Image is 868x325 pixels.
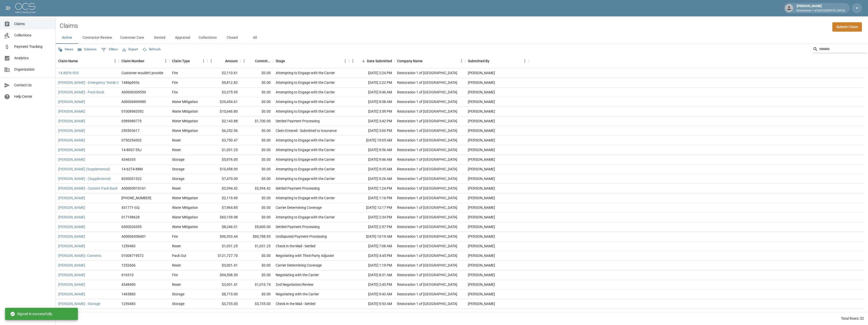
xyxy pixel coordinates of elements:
div: Customer wouldn't provide [121,70,163,75]
div: Amanda Murry [468,263,495,268]
div: [DATE] 10:05 AM [349,136,395,145]
a: [PERSON_NAME] - Pack Back [58,90,104,95]
div: Company Name [395,54,465,68]
button: Sort [218,57,225,65]
button: Menu [349,57,357,65]
a: [PERSON_NAME] [58,292,85,297]
div: Signed in successfully. [10,309,53,318]
div: Restoration 1 of Evansville [397,205,457,210]
div: Amanda Murry [468,243,495,249]
div: Attempting to Engage with the Carrier [276,109,335,114]
a: [PERSON_NAME] [58,234,85,239]
div: 01-008-403405 [121,195,151,200]
div: $0.00 [240,193,273,203]
div: Settled Payment Processing [276,186,320,191]
div: [DATE] 2:22 PM [349,78,395,88]
button: Refresh [141,46,162,53]
a: [PERSON_NAME] [58,243,85,249]
div: Attempting to Engage with the Carrier [276,215,335,220]
div: Amanda Murry [468,167,495,172]
div: Restoration 1 of Evansville [397,157,457,162]
div: [DATE] 2:34 PM [349,213,395,222]
div: Water Mitigation [172,224,198,229]
div: Restoration 1 of Evansville [397,138,457,143]
button: Appraisal [171,32,194,44]
div: 1465883 [121,292,136,297]
div: A00006899980 [121,99,146,104]
a: [PERSON_NAME] [58,99,85,104]
div: Restoration 1 of Evansville [397,292,457,297]
div: 8200031322 [121,176,142,181]
div: [DATE] 3:42 PM [349,116,395,126]
div: 250503617 [121,128,140,133]
div: Restoration 1 of Evansville [397,195,457,200]
div: Attempting to Engage with the Carrier [276,70,335,75]
div: 14-80S7-55J [121,147,142,152]
button: Sort [423,57,430,65]
button: Sort [285,57,292,65]
span: Claims [14,21,51,27]
div: Amanda Murry [468,224,495,229]
div: Restoration 1 of Evansville [397,128,457,133]
div: 01008719572 [121,253,144,258]
button: Menu [162,57,169,65]
div: [DATE] 9:46 AM [349,88,395,97]
div: Fire [172,80,178,85]
div: Fire [172,70,178,75]
a: [PERSON_NAME] [58,128,85,133]
div: Attempting to Engage with the Carrier [276,195,335,200]
button: Collections [194,32,221,44]
div: Settled Payment Processing [276,118,320,124]
div: Company Name [397,54,423,68]
div: [DATE] 2:24 PM [349,68,395,78]
div: Amanda Murry [468,272,495,277]
a: [PERSON_NAME] [58,224,85,229]
div: Settled Payment Processing [276,224,320,229]
div: Stage [273,54,349,68]
div: $0.00 [240,213,273,222]
div: Water Mitigation [172,215,198,220]
div: Amanda Murry [468,80,495,85]
div: [DATE] 8:31 AM [349,270,395,280]
div: Restoration 1 of Evansville [397,253,457,258]
div: Amanda Murry [468,205,495,210]
button: Sort [489,57,496,65]
p: Restoration 1 of [GEOGRAPHIC_DATA] [797,9,845,13]
span: Collections [14,33,51,38]
div: Amanda Murry [468,90,495,95]
div: Pack Out [172,253,186,258]
div: Restoration 1 of Evansville [397,224,457,229]
a: [PERSON_NAME] [58,272,85,277]
a: [PERSON_NAME] [58,157,85,162]
button: Export [121,46,139,53]
div: [DATE] 1:19 PM [349,261,395,270]
div: Amanda Murry [468,147,495,152]
div: $3,001.41 [207,261,240,270]
div: Amanda Murry [468,70,495,75]
div: $3,735.00 [240,299,273,309]
div: Committed Amount [255,54,271,68]
div: Restoration 1 of Evansville [397,80,457,85]
div: $0.00 [240,107,273,116]
div: Stage [276,54,285,68]
div: 01008983392 [121,109,144,114]
div: $0.00 [240,145,273,155]
div: Restoration 1 of Evansville [397,90,457,95]
div: Restoration 1 of Evansville [397,301,457,306]
div: [DATE] 3:59 PM [349,107,395,116]
div: Water Mitigation [172,311,198,316]
div: $121,727.70 [207,251,240,261]
div: Amanda Murry [468,118,495,124]
div: $1,700.00 [240,116,273,126]
div: Amanda Murry [468,99,495,104]
div: Amanda Murry [468,195,495,200]
div: Amount [225,54,238,68]
a: [PERSON_NAME] [58,263,85,268]
div: 616310 [121,272,134,277]
div: [PERSON_NAME] [795,4,847,13]
div: [DATE] 9:56 AM [349,145,395,155]
a: [PERSON_NAME]- Contents [58,253,101,258]
div: A00006558401 [121,234,146,239]
div: $0.00 [240,174,273,184]
div: $10,646.80 [207,107,240,116]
